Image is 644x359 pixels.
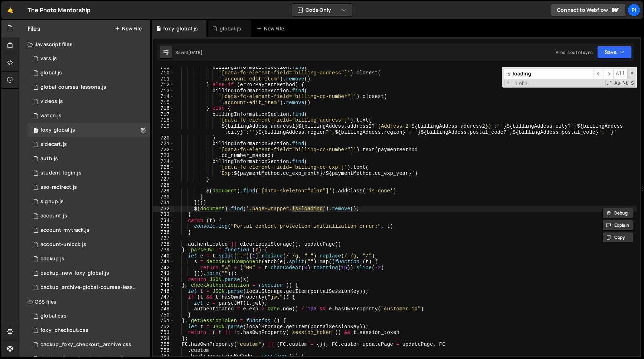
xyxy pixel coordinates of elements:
[153,117,174,123] div: 718
[602,220,633,231] button: Explain
[28,309,150,323] div: 13533/35489.css
[153,265,174,271] div: 742
[28,252,150,266] div: 13533/45031.js
[153,330,174,336] div: 753
[153,164,174,171] div: 725
[153,271,174,277] div: 743
[28,123,150,137] div: 13533/34219.js
[153,212,174,218] div: 733
[40,70,62,76] div: global.js
[153,64,174,70] div: 709
[28,180,150,195] div: 13533/47004.js
[153,306,174,312] div: 749
[628,4,640,16] a: Pi
[40,84,106,90] div: global-courses-lessons.js
[40,156,58,162] div: auth.js
[28,280,153,295] div: 13533/43968.js
[153,135,174,141] div: 720
[28,94,150,109] div: 13533/42246.js
[153,206,174,212] div: 732
[188,49,203,55] div: [DATE]
[153,348,174,354] div: 756
[153,230,174,236] div: 736
[40,198,64,205] div: signup.js
[40,241,86,248] div: account-unlock.js
[604,69,614,79] span: ​
[28,6,91,14] div: The Photo Mentorship
[28,80,150,94] div: 13533/35292.js
[40,327,88,334] div: foxy_checkout.css
[28,51,150,66] div: 13533/38978.js
[153,171,174,177] div: 726
[614,80,621,87] span: CaseSensitive Search
[153,182,174,188] div: 728
[153,318,174,324] div: 751
[40,127,75,133] div: foxy-global.js
[153,289,174,295] div: 746
[163,25,198,32] div: foxy-global.js
[153,112,174,118] div: 717
[153,324,174,330] div: 752
[28,338,150,352] div: 13533/44030.css
[153,100,174,106] div: 715
[153,82,174,88] div: 712
[153,194,174,200] div: 730
[153,176,174,182] div: 727
[630,80,635,87] span: Search In Selection
[153,94,174,100] div: 714
[153,159,174,165] div: 724
[28,152,150,166] div: 13533/34034.js
[153,88,174,94] div: 713
[28,266,150,280] div: 13533/40053.js
[153,336,174,342] div: 754
[153,147,174,153] div: 722
[153,253,174,259] div: 740
[153,247,174,253] div: 739
[40,341,131,348] div: backup_foxy_checkout_archive.css
[556,49,593,55] div: Prod is out of sync
[602,208,633,218] button: Debug
[504,80,512,87] span: Toggle Replace mode
[512,80,531,87] span: 1 of 1
[28,209,150,223] div: 13533/34220.js
[153,282,174,289] div: 745
[613,69,628,79] span: Alt-Enter
[19,295,150,309] div: CSS files
[597,46,632,59] button: Save
[19,37,150,51] div: Javascript files
[622,80,629,87] span: Whole Word Search
[153,70,174,76] div: 710
[28,237,150,252] div: 13533/41206.js
[292,4,352,16] button: Code Only
[40,227,89,233] div: account-mytrack.js
[551,4,625,16] a: Connect to Webflow
[28,66,150,80] div: 13533/39483.js
[153,300,174,306] div: 748
[153,200,174,206] div: 731
[153,277,174,283] div: 744
[153,123,174,135] div: 719
[28,137,150,152] div: 13533/43446.js
[153,188,174,194] div: 729
[28,166,150,180] div: 13533/46953.js
[153,341,174,348] div: 755
[594,69,604,79] span: ​
[28,223,150,237] div: 13533/38628.js
[40,98,63,105] div: videos.js
[28,323,150,338] div: 13533/38507.css
[28,25,40,33] h2: Files
[175,49,203,55] div: Saved
[153,294,174,300] div: 747
[40,284,139,291] div: backup_archive-global-courses-lessons.js
[602,232,633,243] button: Copy
[40,170,82,176] div: student-login.js
[153,312,174,318] div: 750
[257,25,287,32] div: New File
[1,1,19,19] a: 🤙
[40,313,67,319] div: global.css
[34,128,38,134] span: 0
[220,25,241,32] div: global.js
[504,69,594,79] input: Search for
[153,223,174,230] div: 735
